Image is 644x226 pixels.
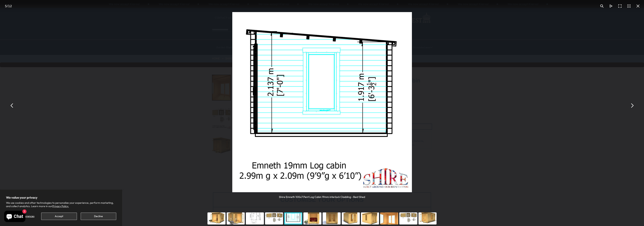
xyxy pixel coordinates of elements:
div: / [2,2,15,11]
button: Toggle thumbnails [624,2,633,11]
div: Shire Emneth 10Gx7 Pent Log Cabin 19mm interlock Cladding - Best Shed [279,192,365,199]
h2: We value your privacy [6,196,116,199]
button: Next [627,101,636,110]
span: 5 [5,4,7,8]
button: Accept [41,213,77,220]
a: Privacy Policy. [52,204,69,208]
button: Previous [8,101,17,110]
button: Close [633,2,642,11]
button: Decline [81,213,116,220]
p: We use cookies and other technologies to personalize your experience, perform marketing, and coll... [6,201,116,208]
button: Toggle zoom level [597,2,606,11]
span: 12 [8,4,12,8]
inbox-online-store-chat: Shopify online store chat [3,211,27,223]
